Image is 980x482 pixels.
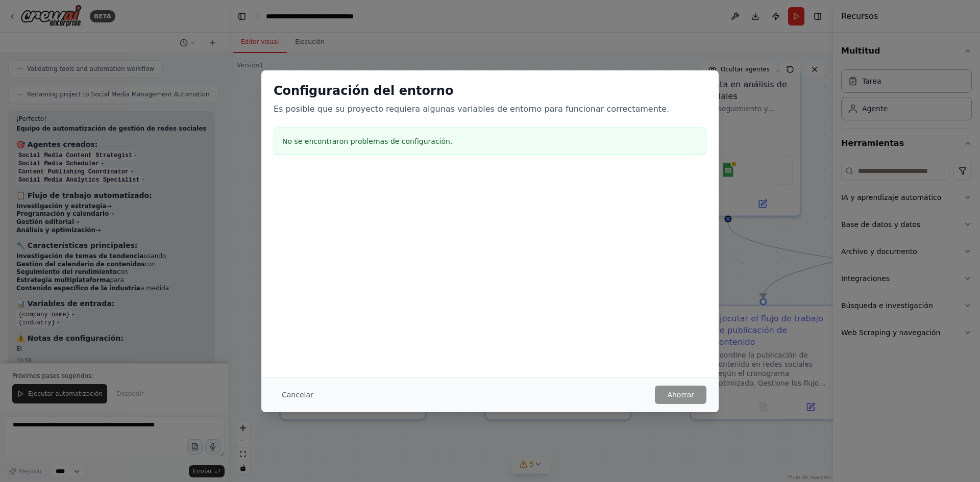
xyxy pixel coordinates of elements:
font: Cancelar [282,391,313,399]
font: Ahorrar [667,391,694,399]
button: Ahorrar [655,386,706,404]
font: Es posible que su proyecto requiera algunas variables de entorno para funcionar correctamente. [274,104,669,114]
button: Cancelar [274,386,322,404]
font: No se encontraron problemas de configuración. [282,137,452,145]
font: Configuración del entorno [274,84,453,98]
